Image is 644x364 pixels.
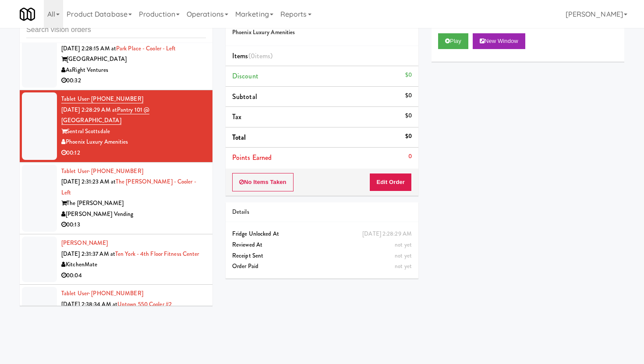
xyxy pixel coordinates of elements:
[232,71,258,81] span: Discount
[61,250,115,258] span: [DATE] 2:31:37 AM at
[115,250,199,258] a: Ten York - 4th Floor Fitness Center
[61,167,143,175] a: Tablet User· [PHONE_NUMBER]
[61,259,206,270] div: KitchenMate
[405,70,412,81] div: $0
[232,29,412,36] h5: Phoenix Luxury Amenities
[61,239,108,247] a: [PERSON_NAME]
[88,289,143,297] span: · [PHONE_NUMBER]
[369,173,412,191] button: Edit Order
[395,251,412,260] span: not yet
[20,7,35,22] img: Micromart
[232,229,412,240] div: Fridge Unlocked At
[117,300,172,308] a: Uptown 550 Cooler #2
[20,163,212,235] li: Tablet User· [PHONE_NUMBER][DATE] 2:31:23 AM atThe [PERSON_NAME] - Cooler - LeftThe [PERSON_NAME]...
[473,33,525,49] button: New Window
[438,33,468,49] button: Play
[61,209,206,220] div: [PERSON_NAME] Vending
[61,219,206,230] div: 00:13
[232,51,272,61] span: Items
[61,198,206,209] div: The [PERSON_NAME]
[395,240,412,249] span: not yet
[20,285,212,346] li: Tablet User· [PHONE_NUMBER][DATE] 2:38:34 AM atUptown 550 Cooler #2Uptown 550Modern Vending Syste...
[232,152,272,163] span: Points Earned
[88,167,143,175] span: · [PHONE_NUMBER]
[232,92,257,102] span: Subtotal
[61,54,206,65] div: [GEOGRAPHIC_DATA]
[61,289,143,297] a: Tablet User· [PHONE_NUMBER]
[61,65,206,76] div: AsRight Ventures
[20,29,212,90] li: Tablet User· [PHONE_NUMBER][DATE] 2:28:15 AM atPark Place - Cooler - Left[GEOGRAPHIC_DATA]AsRight...
[405,131,412,142] div: $0
[26,22,206,38] input: Search vision orders
[61,95,143,103] a: Tablet User· [PHONE_NUMBER]
[61,300,117,308] span: [DATE] 2:38:34 AM at
[61,270,206,281] div: 00:04
[232,173,294,191] button: No Items Taken
[61,137,206,148] div: Phoenix Luxury Amenities
[20,90,212,163] li: Tablet User· [PHONE_NUMBER][DATE] 2:28:29 AM atPantry 101 @ [GEOGRAPHIC_DATA]Sentral ScottsdalePh...
[61,177,196,197] a: The [PERSON_NAME] - Cooler - Left
[61,44,116,53] span: [DATE] 2:28:15 AM at
[232,207,412,218] div: Details
[88,95,143,103] span: · [PHONE_NUMBER]
[232,251,412,262] div: Receipt Sent
[395,262,412,270] span: not yet
[232,261,412,272] div: Order Paid
[20,234,212,285] li: [PERSON_NAME][DATE] 2:31:37 AM atTen York - 4th Floor Fitness CenterKitchenMate00:04
[405,110,412,121] div: $0
[255,51,271,61] ng-pluralize: items
[61,177,116,186] span: [DATE] 2:31:23 AM at
[61,148,206,159] div: 00:12
[362,229,412,240] div: [DATE] 2:28:29 AM
[61,106,117,114] span: [DATE] 2:28:29 AM at
[232,112,241,122] span: Tax
[116,44,176,53] a: Park Place - Cooler - Left
[408,151,412,162] div: 0
[232,132,246,142] span: Total
[232,240,412,251] div: Reviewed At
[248,51,273,61] span: (0 )
[61,75,206,86] div: 00:32
[61,126,206,137] div: Sentral Scottsdale
[405,90,412,101] div: $0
